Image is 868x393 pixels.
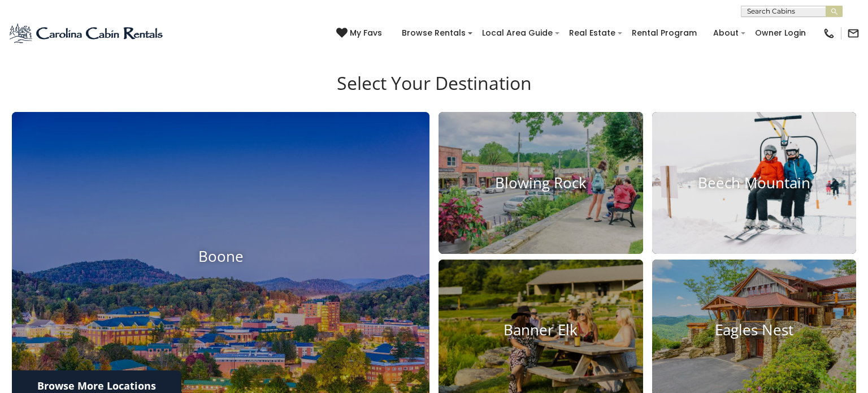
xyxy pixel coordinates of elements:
a: Local Area Guide [476,24,558,42]
span: My Favs [350,27,382,39]
a: Owner Login [749,24,811,42]
a: Browse Rentals [396,24,471,42]
img: Blue-2.png [8,22,165,45]
a: Rental Program [626,24,702,42]
h4: Beech Mountain [652,174,857,192]
h4: Boone [12,248,429,265]
h4: Banner Elk [439,321,643,339]
img: mail-regular-black.png [847,27,860,40]
a: Real Estate [563,24,621,42]
a: Blowing Rock [439,112,643,253]
h3: Select Your Destination [10,72,858,112]
a: My Favs [336,27,385,40]
h4: Eagles Nest [652,321,857,339]
h4: Blowing Rock [439,174,643,192]
a: Beech Mountain [652,112,857,253]
a: About [708,24,744,42]
img: phone-regular-black.png [823,27,835,40]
